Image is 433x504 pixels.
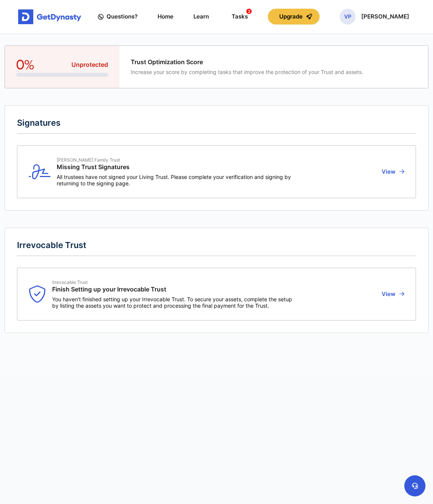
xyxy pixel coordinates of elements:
span: Increase your score by completing tasks that improve the protection of your Trust and assets. [131,69,363,75]
span: You haven't finished setting up your Irrevocable Trust. To secure your assets, complete the setup... [52,296,298,309]
p: [PERSON_NAME] [361,14,409,20]
button: View [379,157,404,186]
span: [PERSON_NAME] Family Trust [57,157,130,163]
span: Missing Trust Signatures [57,163,130,171]
div: Tasks [232,10,248,23]
span: Finish Setting up your Irrevocable Trust [52,286,166,293]
span: 2 [246,9,252,14]
span: Unprotected [71,60,108,69]
span: VP [340,9,356,25]
a: Home [158,6,173,27]
span: Questions? [107,10,138,23]
button: VP[PERSON_NAME] [340,9,409,25]
h2: Irrevocable Trust [17,240,416,256]
span: Trust Optimization Score [131,59,363,66]
span: 0% [16,57,34,73]
button: Upgrade [268,9,320,25]
h2: Signatures [17,118,416,134]
a: Tasks2 [229,6,248,27]
span: Irrevocable Trust [52,279,166,285]
button: View [379,279,404,309]
img: Get started for free with Dynasty Trust Company [18,9,81,25]
a: Questions? [98,6,138,27]
span: All trustees have not signed your Living Trust. Please complete your verification and signing by ... [57,174,292,186]
a: Learn [193,6,209,27]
